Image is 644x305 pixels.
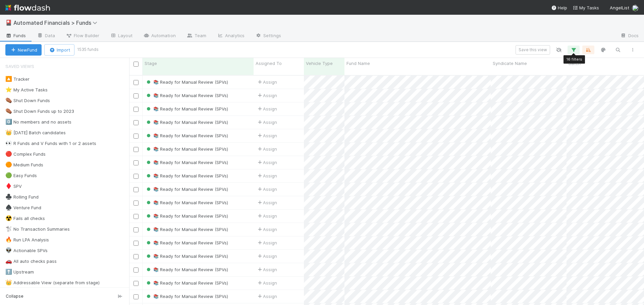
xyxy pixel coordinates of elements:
span: 📚 Ready for Manual Review (SPVs) [145,227,228,232]
span: Assign [256,92,277,99]
span: Assign [256,146,277,152]
span: 📚 Ready for Manual Review (SPVs) [145,133,228,138]
input: Toggle Row Selected [133,134,139,139]
div: Shut Down Funds up to 2023 [5,107,74,116]
span: Assign [256,199,277,206]
span: 📚 Ready for Manual Review (SPVs) [145,160,228,165]
input: Toggle Row Selected [133,201,139,206]
img: avatar_574f8970-b283-40ff-a3d7-26909d9947cc.png [632,5,639,11]
input: Toggle Row Selected [133,93,139,98]
span: 👽 [5,247,12,253]
div: 📚 Ready for Manual Review (SPVs) [145,266,228,273]
span: 🔥 [5,237,12,242]
div: No Transaction Summaries [5,225,70,233]
span: ⚰️ [5,108,12,114]
div: Tracker [5,75,30,83]
span: AngelList [610,5,629,10]
span: Collapse [6,293,23,299]
span: Assign [256,226,277,233]
input: Toggle Row Selected [133,254,139,259]
a: Settings [250,31,286,42]
div: 📚 Ready for Manual Review (SPVs) [145,293,228,300]
div: 📚 Ready for Manual Review (SPVs) [145,119,228,126]
span: 📚 Ready for Manual Review (SPVs) [145,240,228,245]
span: Assign [256,253,277,259]
a: Analytics [212,31,250,42]
span: ⬆️ [5,269,12,275]
span: 🟠 [5,162,12,167]
div: Rolling Fund [5,193,39,201]
span: Assign [256,172,277,179]
span: 📚 Ready for Manual Review (SPVs) [145,294,228,299]
a: Team [181,31,212,42]
span: ♣️ [5,194,12,200]
input: Toggle All Rows Selected [133,62,139,67]
span: ⚰️ [5,97,12,103]
input: Toggle Row Selected [133,214,139,219]
div: 📚 Ready for Manual Review (SPVs) [145,132,228,139]
span: 🎴 [5,20,12,25]
span: Saved Views [5,60,34,73]
div: Help [551,4,567,11]
span: Assign [256,132,277,139]
span: ☢️ [5,215,12,221]
div: Run LPA Analysis [5,236,49,244]
span: Assign [256,79,277,85]
input: Toggle Row Selected [133,120,139,125]
input: Toggle Row Selected [133,281,139,286]
input: Toggle Row Selected [133,160,139,165]
div: SPV [5,182,22,190]
span: 🟢 [5,172,12,178]
div: 📚 Ready for Manual Review (SPVs) [145,92,228,99]
div: Shut Down Funds [5,96,50,105]
div: 📚 Ready for Manual Review (SPVs) [145,105,228,112]
span: 📚 Ready for Manual Review (SPVs) [145,200,228,205]
div: 📚 Ready for Manual Review (SPVs) [145,159,228,166]
span: 📚 Ready for Manual Review (SPVs) [145,79,228,85]
span: Vehicle Type [306,60,333,67]
div: All auto checks pass [5,257,57,265]
span: 📚 Ready for Manual Review (SPVs) [145,173,228,178]
span: Assign [256,266,277,273]
div: 📚 Ready for Manual Review (SPVs) [145,199,228,206]
div: 📚 Ready for Manual Review (SPVs) [145,239,228,246]
div: Assign [256,105,277,112]
span: Syndicate Name [493,60,527,67]
span: Assign [256,213,277,219]
div: Easy Funds [5,171,37,180]
span: 📚 Ready for Manual Review (SPVs) [145,253,228,259]
span: Funds [5,32,26,39]
div: 📚 Ready for Manual Review (SPVs) [145,253,228,259]
a: Data [32,31,60,42]
span: 👀 [5,140,12,146]
div: 📚 Ready for Manual Review (SPVs) [145,172,228,179]
div: Addressable View (separate from stage) [5,279,100,287]
input: Toggle Row Selected [133,241,139,246]
input: Toggle Row Selected [133,80,139,85]
div: 📚 Ready for Manual Review (SPVs) [145,280,228,286]
span: 📚 Ready for Manual Review (SPVs) [145,186,228,192]
input: Toggle Row Selected [133,294,139,299]
a: My Tasks [573,4,599,11]
span: 📚 Ready for Manual Review (SPVs) [145,146,228,152]
div: Assign [256,280,277,286]
span: Assign [256,159,277,166]
div: My Active Tasks [5,86,48,94]
div: 📚 Ready for Manual Review (SPVs) [145,146,228,152]
span: Assign [256,119,277,126]
span: Flow Builder [66,32,99,39]
span: Fund Name [346,60,370,67]
input: Toggle Row Selected [133,107,139,112]
span: ♠️ [5,205,12,210]
span: 👑 [5,280,12,285]
span: 0️⃣ [5,119,12,125]
span: Stage [145,60,157,67]
div: Medium Funds [5,161,43,169]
